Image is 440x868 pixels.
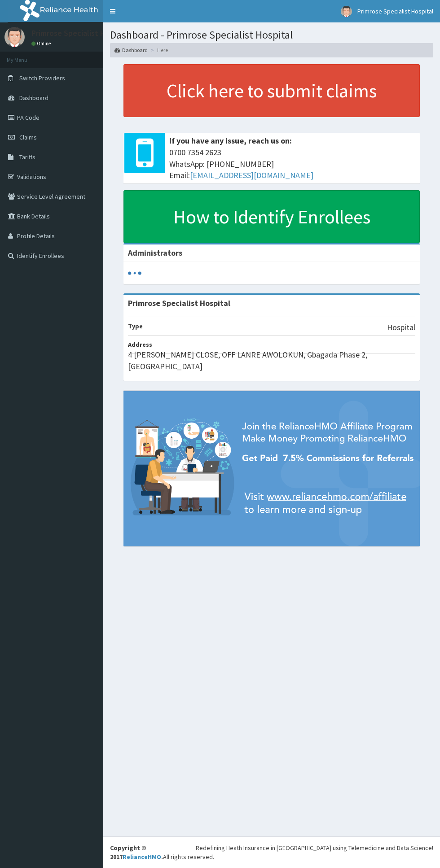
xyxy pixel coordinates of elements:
strong: Copyright © 2017 . [110,844,163,861]
svg: audio-loading [128,266,141,280]
b: Administrators [128,248,182,258]
b: Address [128,340,152,349]
img: User Image [4,27,25,47]
strong: Primrose Specialist Hospital [128,298,230,308]
span: Primrose Specialist Hospital [357,7,433,15]
span: 0700 7354 2623 WhatsApp: [PHONE_NUMBER] Email: [169,147,415,181]
b: If you have any issue, reach us on: [169,135,292,146]
a: How to Identify Enrollees [123,190,420,243]
p: Hospital [387,322,415,333]
a: RelianceHMO [123,853,161,861]
a: Dashboard [114,46,148,54]
p: Primrose Specialist Hospital [31,29,130,37]
span: Dashboard [19,94,48,102]
span: Tariffs [19,153,35,161]
a: Online [31,40,53,47]
b: Type [128,322,143,330]
div: Redefining Heath Insurance in [GEOGRAPHIC_DATA] using Telemedicine and Data Science! [196,843,433,852]
a: Click here to submit claims [123,64,420,117]
img: provider-team-banner.png [123,391,420,546]
img: User Image [341,6,352,17]
span: Claims [19,133,37,141]
li: Here [149,46,168,54]
footer: All rights reserved. [103,836,440,868]
span: Switch Providers [19,74,65,82]
p: 4 [PERSON_NAME] CLOSE, OFF LANRE AWOLOKUN, Gbagada Phase 2, [GEOGRAPHIC_DATA] [128,349,415,372]
a: [EMAIL_ADDRESS][DOMAIN_NAME] [190,170,313,180]
h1: Dashboard - Primrose Specialist Hospital [110,29,433,41]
